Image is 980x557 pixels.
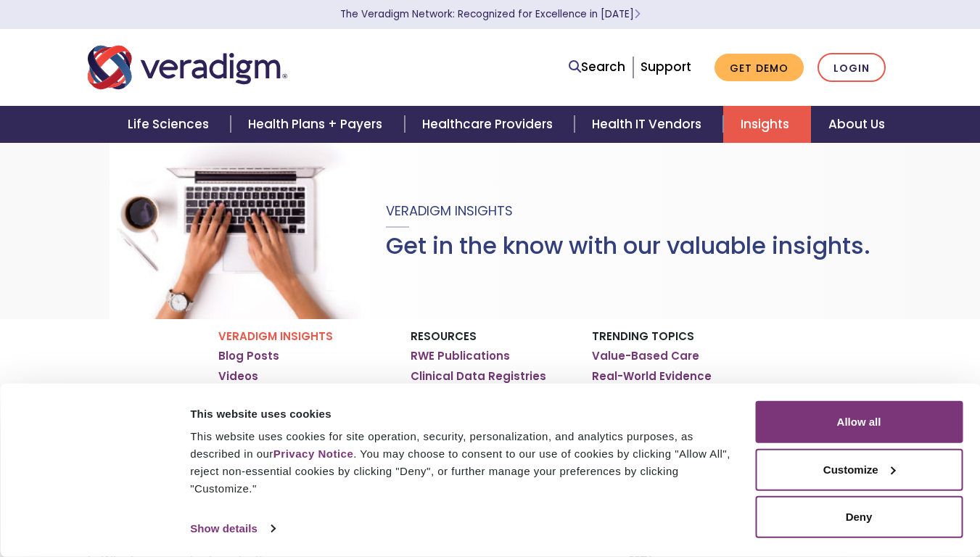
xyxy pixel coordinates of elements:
span: Veradigm Insights [386,202,513,220]
a: RWE Publications [411,349,510,363]
a: Videos [218,369,258,384]
a: Value-Based Care [592,349,699,363]
a: Get Demo [715,54,804,82]
a: Life Sciences [110,106,231,143]
a: Login [818,53,886,83]
a: Health Plans + Payers [231,106,404,143]
a: Healthcare Providers [405,106,575,143]
a: Support [641,58,691,75]
a: Clinical Data Registries [411,369,546,384]
a: Blog Posts [218,349,279,363]
span: Learn More [634,7,641,21]
button: Deny [755,496,963,538]
a: Search [569,57,625,77]
button: Customize [755,448,963,490]
a: Privacy Notice [273,447,353,460]
img: Veradigm logo [88,44,287,91]
button: Allow all [755,401,963,443]
div: This website uses cookies for site operation, security, personalization, and analytics purposes, ... [190,428,738,498]
a: Real-World Evidence [592,369,712,384]
div: This website uses cookies [190,405,738,422]
h1: Get in the know with our valuable insights. [386,232,870,260]
a: Health IT Vendors [575,106,723,143]
a: About Us [811,106,902,143]
a: The Veradigm Network: Recognized for Excellence in [DATE]Learn More [340,7,641,21]
a: Show details [190,518,274,540]
a: Insights [723,106,811,143]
